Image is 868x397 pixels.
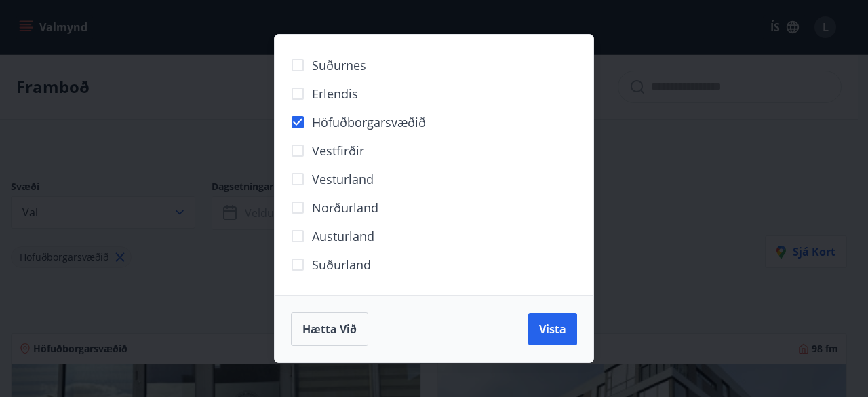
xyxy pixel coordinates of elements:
span: Austurland [312,227,374,245]
span: Suðurnes [312,56,366,74]
span: Norðurland [312,199,378,216]
button: Hætta við [291,312,368,346]
span: Erlendis [312,85,358,102]
span: Hætta við [302,322,357,337]
span: Suðurland [312,256,371,273]
span: Vista [539,322,566,337]
span: Vestfirðir [312,142,364,159]
span: Höfuðborgarsvæðið [312,113,426,131]
button: Vista [528,313,577,345]
span: Vesturland [312,170,374,188]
